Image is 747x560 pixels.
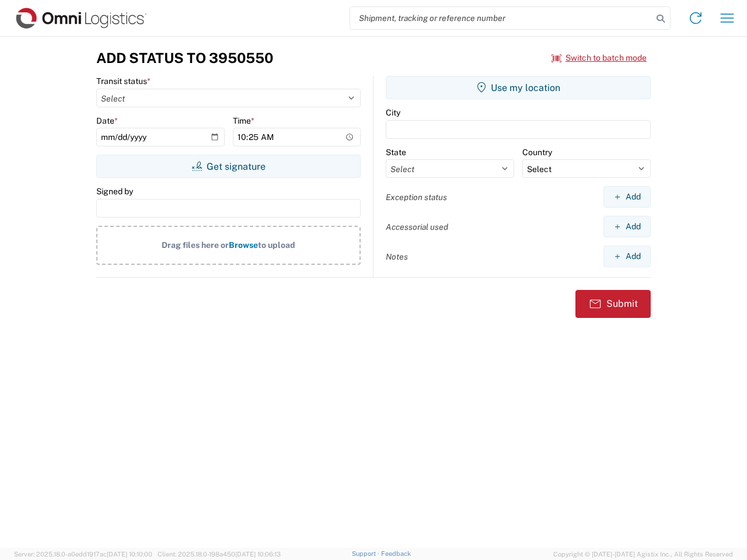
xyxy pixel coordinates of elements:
[386,251,408,262] label: Notes
[553,549,733,559] span: Copyright © [DATE]-[DATE] Agistix Inc., All Rights Reserved
[258,240,295,250] span: to upload
[107,551,152,558] span: [DATE] 10:10:00
[603,186,651,208] button: Add
[551,48,647,68] button: Switch to batch mode
[381,550,411,557] a: Feedback
[96,76,151,86] label: Transit status
[386,147,406,157] label: State
[350,7,652,29] input: Shipment, tracking or reference number
[162,240,229,250] span: Drag files here or
[235,551,281,558] span: [DATE] 10:06:13
[233,116,254,126] label: Time
[96,186,133,197] label: Signed by
[522,147,552,157] label: Country
[229,240,258,250] span: Browse
[352,550,381,557] a: Support
[386,222,448,232] label: Accessorial used
[386,192,447,202] label: Exception status
[96,155,361,178] button: Get signature
[386,107,400,118] label: City
[603,216,651,237] button: Add
[603,246,651,267] button: Add
[575,290,651,318] button: Submit
[96,116,118,126] label: Date
[96,50,273,66] h3: Add Status to 3950550
[386,76,651,99] button: Use my location
[14,551,152,558] span: Server: 2025.18.0-a0edd1917ac
[158,551,281,558] span: Client: 2025.18.0-198a450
